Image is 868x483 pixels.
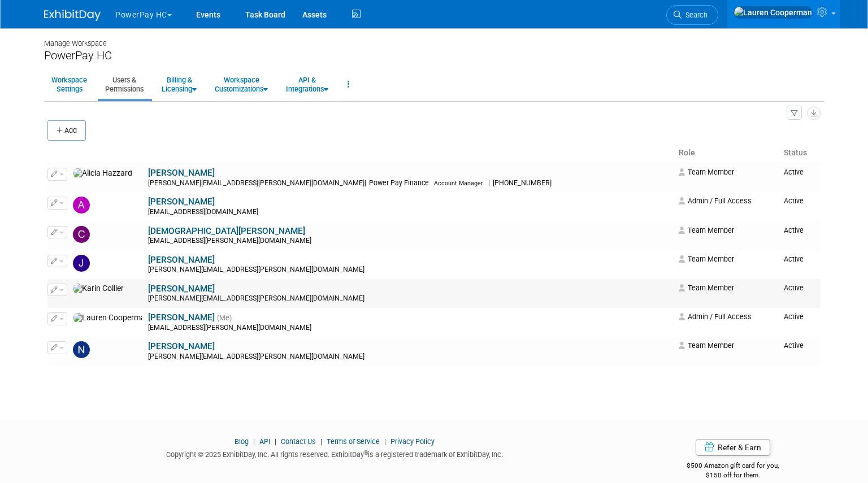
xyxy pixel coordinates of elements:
img: Lauren Cooperman [734,6,813,19]
a: [PERSON_NAME] [148,312,215,323]
a: Contact Us [281,437,316,446]
div: $150 off for them. [642,471,824,480]
a: [PERSON_NAME] [148,284,215,294]
div: [EMAIL_ADDRESS][PERSON_NAME][DOMAIN_NAME] [148,324,671,333]
span: Team Member [679,284,734,292]
img: Lauren Cooperman [73,313,142,323]
div: [PERSON_NAME][EMAIL_ADDRESS][PERSON_NAME][DOMAIN_NAME] [148,294,671,303]
a: Search [666,5,718,25]
div: $500 Amazon gift card for you, [642,454,824,480]
a: WorkspaceCustomizations [207,71,275,98]
a: API &Integrations [279,71,336,98]
img: Nehal Patel [73,341,90,358]
div: [PERSON_NAME][EMAIL_ADDRESS][PERSON_NAME][DOMAIN_NAME] [148,179,671,188]
div: [PERSON_NAME][EMAIL_ADDRESS][PERSON_NAME][DOMAIN_NAME] [148,353,671,362]
span: (Me) [217,314,232,322]
img: Alicia Hazzard [73,168,132,179]
img: Karin Collier [73,284,124,294]
img: ExhibitDay [44,10,101,21]
a: Terms of Service [327,437,380,446]
span: | [488,179,490,187]
div: Manage Workspace [44,28,824,49]
a: Billing &Licensing [154,71,204,98]
a: [PERSON_NAME] [148,255,215,265]
a: [PERSON_NAME] [148,197,215,207]
button: Add [47,120,86,141]
div: PowerPay HC [44,49,824,63]
span: Admin / Full Access [679,312,752,321]
span: Active [784,312,804,321]
span: | [364,179,366,187]
a: API [259,437,270,446]
span: Team Member [679,341,734,350]
sup: ® [364,450,368,456]
a: [DEMOGRAPHIC_DATA][PERSON_NAME] [148,226,305,236]
span: | [272,437,279,446]
span: Active [784,197,804,205]
span: | [250,437,258,446]
span: Team Member [679,168,734,176]
div: [EMAIL_ADDRESS][PERSON_NAME][DOMAIN_NAME] [148,237,671,246]
span: Active [784,341,804,350]
span: Power Pay Finance [366,179,432,187]
a: [PERSON_NAME] [148,341,215,351]
img: Joe Clement [73,255,90,272]
img: Arlene Cardie [73,197,90,214]
span: | [318,437,325,446]
th: Status [779,143,821,163]
th: Role [674,143,779,163]
span: Active [784,226,804,234]
span: Active [784,255,804,263]
span: Active [784,168,804,176]
span: Account Manager [434,180,483,187]
span: Active [784,284,804,292]
span: [PHONE_NUMBER] [490,179,555,187]
div: Copyright © 2025 ExhibitDay, Inc. All rights reserved. ExhibitDay is a registered trademark of Ex... [44,447,625,460]
a: Users &Permissions [98,71,151,98]
a: WorkspaceSettings [44,71,94,98]
span: | [381,437,389,446]
span: Team Member [679,255,734,263]
a: [PERSON_NAME] [148,168,215,178]
span: Search [682,11,708,19]
a: Refer & Earn [696,439,770,456]
a: Privacy Policy [390,437,435,446]
img: Cristiana Rafferty [73,226,90,243]
div: [EMAIL_ADDRESS][DOMAIN_NAME] [148,208,671,217]
span: Team Member [679,226,734,234]
a: Blog [235,437,249,446]
span: Admin / Full Access [679,197,752,205]
div: [PERSON_NAME][EMAIL_ADDRESS][PERSON_NAME][DOMAIN_NAME] [148,266,671,275]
